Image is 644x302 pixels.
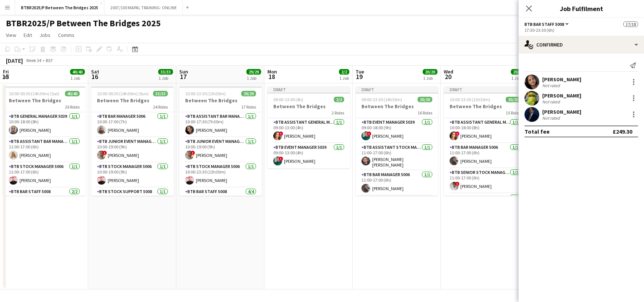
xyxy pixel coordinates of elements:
app-card-role: BTB Event Manager 50391/109:00-18:00 (9h)![PERSON_NAME] [356,118,438,143]
span: ! [367,131,371,136]
span: 10:00-23:30 (13h30m) [450,97,490,102]
span: 2/2 [339,69,349,75]
span: Tue [356,68,364,75]
h1: BTBR2025/P Between The Bridges 2025 [6,18,161,29]
span: 16 Roles [418,110,432,116]
app-job-card: 10:00-23:30 (13h30m)29/29Between The Bridges17 RolesBTB Assistant Bar Manager 50061/110:00-17:30 ... [179,86,262,196]
div: [PERSON_NAME] [542,76,581,83]
span: Sun [179,68,188,75]
div: 1 Job [247,75,261,81]
div: 1 Job [511,75,525,81]
a: View [3,30,19,40]
div: Not rated [542,115,561,121]
span: 16 [90,72,99,81]
span: 33/33 [153,91,168,96]
span: Mon [267,68,277,75]
h3: Job Fulfilment [519,4,644,13]
a: Edit [21,30,35,40]
span: 09:00-13:00 (4h) [273,97,303,102]
span: 33/33 [158,69,173,75]
span: 29/29 [241,91,256,96]
app-card-role: BTB Bar Manager 50061/111:00-17:00 (6h)[PERSON_NAME] [356,171,438,196]
span: Edit [24,32,32,38]
app-card-role: BTB Event Manager 50391/109:00-13:00 (4h)![PERSON_NAME] [267,143,350,168]
span: ! [279,131,283,136]
app-card-role: BTB Assistant General Manager 50061/110:00-18:00 (8h)![PERSON_NAME] [444,118,526,143]
span: 19 [354,72,364,81]
span: Fri [3,68,9,75]
app-job-card: Draft09:00-23:30 (14h30m)20/20Between The Bridges16 RolesBTB Event Manager 50391/109:00-18:00 (9h... [356,86,438,196]
app-card-role: BTB Assistant Bar Manager 50061/111:00-17:00 (6h)[PERSON_NAME] [3,137,86,162]
div: Draft [444,86,526,92]
div: Confirmed [519,36,644,54]
span: ! [455,131,460,136]
div: 1 Job [159,75,173,81]
span: 15 [2,72,9,81]
span: ! [103,151,107,155]
app-job-card: Draft09:00-13:00 (4h)2/2Between The Bridges2 RolesBTB Assistant General Manager 50061/109:00-13:0... [267,86,350,168]
span: 2 Roles [332,110,344,116]
app-card-role: BTB Assistant General Manager 50061/109:00-13:00 (4h)![PERSON_NAME] [267,118,350,143]
span: 17/18 [623,21,638,27]
h3: Between The Bridges [179,97,262,104]
div: [PERSON_NAME] [542,109,581,115]
span: Wed [444,68,453,75]
span: 10:00-23:30 (13h30m) [185,91,226,96]
h3: Between The Bridges [356,103,438,110]
div: [PERSON_NAME] [542,92,581,99]
app-card-role: BTB Bar Manager 50061/110:00-17:00 (7h)[PERSON_NAME] [91,112,174,137]
app-job-card: 10:00-00:30 (14h30m) (Sun)33/33Between The Bridges24 RolesBTB Bar Manager 50061/110:00-17:00 (7h)... [91,86,174,196]
span: 24 Roles [153,104,168,110]
a: Jobs [37,30,53,40]
app-card-role: BTB Bar Staff 50082/211:30-17:30 (6h) [3,188,86,223]
span: 10:00-00:30 (14h30m) (Sun) [97,91,149,96]
div: Draft [356,86,438,92]
div: 1 Job [423,75,437,81]
span: BTB Bar Staff 5008 [524,21,564,27]
span: 40/40 [70,69,85,75]
div: BST [46,58,53,63]
app-card-role: BTB Assistant Bar Manager 50061/110:00-17:30 (7h30m)[PERSON_NAME] [179,112,262,137]
button: 2007/100 MAPAL TRAINING- ONLINE [104,0,183,15]
app-card-role: BTB Bar Staff 50082/2 [444,193,526,229]
span: 20/20 [423,69,437,75]
div: 17:30-23:30 (6h) [524,27,638,33]
span: View [6,32,16,38]
span: 09:00-23:30 (14h30m) [361,97,402,102]
h3: Between The Bridges [91,97,174,104]
app-card-role: BTB Stock Manager 50061/110:00-19:00 (9h)[PERSON_NAME] [91,162,174,188]
span: ! [455,182,460,186]
span: 20/20 [506,97,520,102]
app-card-role: BTB Stock support 50081/110:00-23:30 (13h30m) [91,188,174,213]
span: 26 Roles [65,104,80,110]
app-job-card: 10:00-00:30 (14h30m) (Sat)40/40Between The Bridges26 RolesBTB General Manager 50391/110:00-18:00 ... [3,86,86,196]
div: [DATE] [6,57,23,64]
div: Total fee [524,128,550,135]
div: Not rated [542,83,561,88]
span: 17 [178,72,188,81]
div: 1 Job [339,75,349,81]
span: 20/20 [511,69,526,75]
app-card-role: BTB Stock Manager 50061/110:00-23:30 (13h30m)[PERSON_NAME] [179,162,262,188]
h3: Between The Bridges [444,103,526,110]
span: ! [191,151,195,155]
app-card-role: BTB General Manager 50391/110:00-18:00 (8h)[PERSON_NAME] [3,112,86,137]
button: BTB Bar Staff 5008 [524,21,570,27]
span: Week 34 [24,58,43,63]
span: 18 [266,72,277,81]
app-card-role: BTB Senior Stock Manager 50061/111:00-17:00 (6h)![PERSON_NAME] [444,168,526,193]
span: Jobs [39,32,51,38]
app-job-card: Draft10:00-23:30 (13h30m)20/20Between The Bridges15 RolesBTB Assistant General Manager 50061/110:... [444,86,526,196]
span: 20 [443,72,453,81]
span: ! [279,157,283,161]
span: 2/2 [334,97,344,102]
span: 15 Roles [506,110,520,116]
div: £249.30 [613,128,632,135]
span: Comms [58,32,75,38]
